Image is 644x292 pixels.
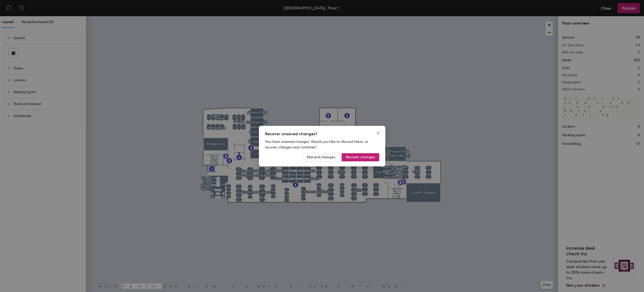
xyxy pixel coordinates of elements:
[374,129,382,137] button: Close
[342,153,379,161] button: Recover changes
[346,155,375,159] span: Recover changes
[374,131,382,135] span: Close
[265,140,368,149] span: You have unsaved changes. Would you like to discard them, or recover changes and continue?
[376,131,380,135] span: close
[302,153,340,161] button: Discard changes
[307,155,335,159] span: Discard changes
[265,131,379,137] div: Recover unsaved changes?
